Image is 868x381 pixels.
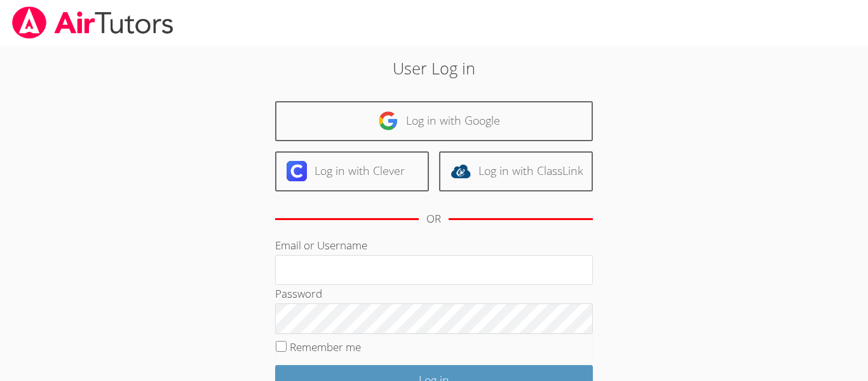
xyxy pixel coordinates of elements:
a: Log in with Clever [275,151,429,191]
img: google-logo-50288ca7cdecda66e5e0955fdab243c47b7ad437acaf1139b6f446037453330a.svg [378,111,398,131]
h2: User Log in [200,56,668,80]
img: clever-logo-6eab21bc6e7a338710f1a6ff85c0baf02591cd810cc4098c63d3a4b26e2feb20.svg [287,161,307,181]
label: Remember me [290,340,361,354]
label: Password [275,286,322,301]
label: Email or Username [275,238,367,253]
a: Log in with Google [275,101,593,141]
div: OR [426,210,441,228]
img: classlink-logo-d6bb404cc1216ec64c9a2012d9dc4662098be43eaf13dc465df04b49fa7ab582.svg [451,161,471,181]
img: airtutors_banner-c4298cdbf04f3fff15de1276eac7730deb9818008684d7c2e4769d2f7ddbe033.png [11,6,175,39]
a: Log in with ClassLink [439,151,593,191]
